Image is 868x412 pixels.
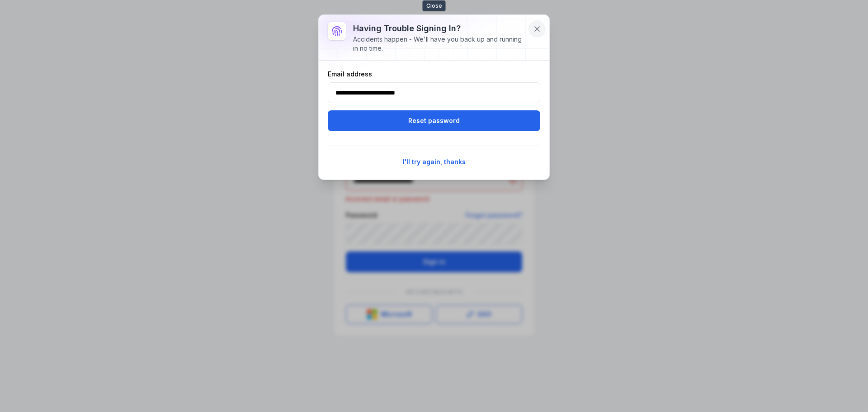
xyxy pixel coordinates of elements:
[328,70,372,79] label: Email address
[353,35,526,53] div: Accidents happen - We'll have you back up and running in no time.
[397,153,472,170] button: I'll try again, thanks
[328,110,540,131] button: Reset password
[423,0,446,11] span: Close
[353,22,526,35] h3: Having trouble signing in?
